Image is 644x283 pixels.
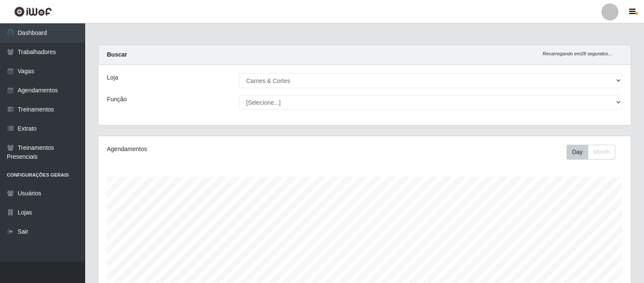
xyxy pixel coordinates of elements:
[566,145,615,160] div: First group
[107,73,118,82] label: Loja
[107,51,127,58] strong: Buscar
[543,51,612,56] i: Recarregando em 28 segundos...
[566,145,588,160] button: Day
[14,6,52,17] img: CoreUI Logo
[107,95,127,104] label: Função
[107,145,314,154] div: Agendamentos
[566,145,622,160] div: Toolbar with button groups
[588,145,615,160] button: Month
